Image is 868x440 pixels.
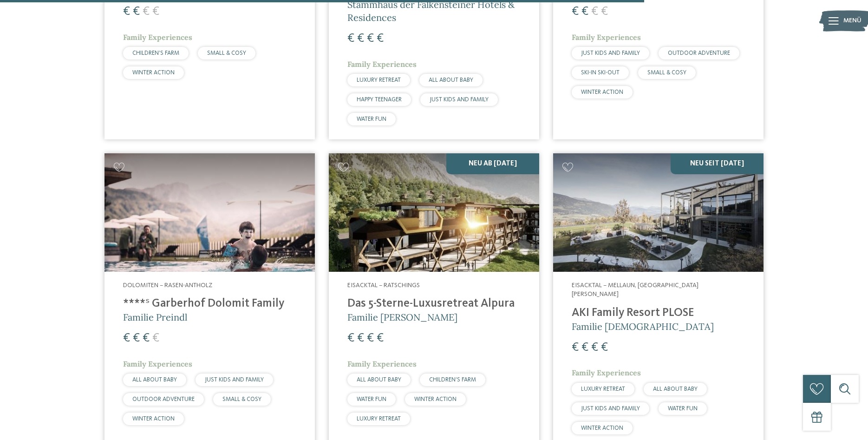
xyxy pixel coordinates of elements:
[430,97,489,103] span: JUST KIDS AND FAMILY
[429,77,473,83] span: ALL ABOUT BABY
[347,59,417,69] span: Family Experiences
[572,33,641,42] span: Family Experiences
[123,282,212,289] span: Dolomiten – Rasen-Antholz
[581,50,640,56] span: JUST KIDS AND FAMILY
[572,368,641,377] span: Family Experiences
[222,396,261,402] span: SMALL & COSY
[572,321,714,332] span: Familie [DEMOGRAPHIC_DATA]
[132,377,177,383] span: ALL ABOUT BABY
[377,332,384,344] span: €
[357,97,402,103] span: HAPPY TEENAGER
[347,282,420,289] span: Eisacktal – Ratschings
[572,341,579,354] span: €
[581,386,625,392] span: LUXURY RETREAT
[581,425,623,431] span: WINTER ACTION
[553,153,764,272] img: Familienhotels gesucht? Hier findet ihr die besten!
[347,332,354,344] span: €
[357,332,364,344] span: €
[601,341,608,354] span: €
[143,332,150,344] span: €
[123,311,187,323] span: Familie Preindl
[133,6,140,18] span: €
[347,311,457,323] span: Familie [PERSON_NAME]
[347,33,354,45] span: €
[143,6,150,18] span: €
[205,377,264,383] span: JUST KIDS AND FAMILY
[123,297,296,311] h4: ****ˢ Garberhof Dolomit Family
[132,416,175,422] span: WINTER ACTION
[123,6,130,18] span: €
[591,341,598,354] span: €
[572,6,579,18] span: €
[357,116,386,122] span: WATER FUN
[581,89,623,95] span: WINTER ACTION
[132,396,195,402] span: OUTDOOR ADVENTURE
[581,70,620,76] span: SKI-IN SKI-OUT
[123,33,192,42] span: Family Experiences
[653,386,698,392] span: ALL ABOUT BABY
[581,6,588,18] span: €
[591,6,598,18] span: €
[367,332,374,344] span: €
[647,70,686,76] span: SMALL & COSY
[207,50,246,56] span: SMALL & COSY
[132,70,175,76] span: WINTER ACTION
[357,396,386,402] span: WATER FUN
[329,153,539,272] img: Familienhotels gesucht? Hier findet ihr die besten!
[357,77,401,83] span: LUXURY RETREAT
[581,341,588,354] span: €
[357,33,364,45] span: €
[668,406,698,412] span: WATER FUN
[601,6,608,18] span: €
[357,416,401,422] span: LUXURY RETREAT
[429,377,476,383] span: CHILDREN’S FARM
[347,359,417,368] span: Family Experiences
[133,332,140,344] span: €
[572,282,698,298] span: Eisacktal – Mellaun, [GEOGRAPHIC_DATA][PERSON_NAME]
[414,396,457,402] span: WINTER ACTION
[357,377,401,383] span: ALL ABOUT BABY
[572,306,745,320] h4: AKI Family Resort PLOSE
[152,332,159,344] span: €
[132,50,179,56] span: CHILDREN’S FARM
[104,153,315,272] img: Familienhotels gesucht? Hier findet ihr die besten!
[123,332,130,344] span: €
[377,33,384,45] span: €
[123,359,192,368] span: Family Experiences
[581,406,640,412] span: JUST KIDS AND FAMILY
[347,297,521,311] h4: Das 5-Sterne-Luxusretreat Alpura
[367,33,374,45] span: €
[668,50,730,56] span: OUTDOOR ADVENTURE
[152,6,159,18] span: €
